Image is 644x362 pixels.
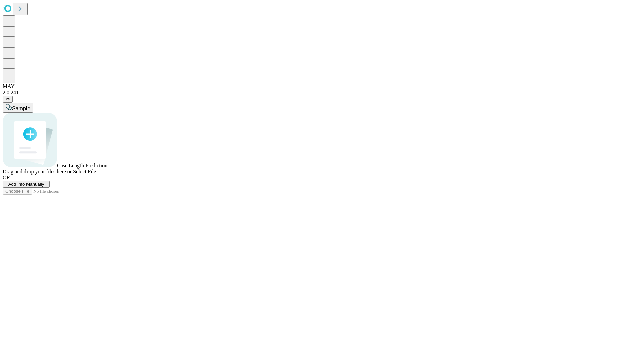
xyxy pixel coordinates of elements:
div: MAY [3,83,641,89]
span: Sample [12,106,30,111]
span: Case Length Prediction [57,163,107,168]
button: Sample [3,103,33,113]
span: Drag and drop your files here or [3,169,72,174]
button: Add Info Manually [3,181,50,188]
span: @ [5,97,10,102]
button: @ [3,96,13,103]
span: Add Info Manually [8,182,44,187]
div: 2.0.241 [3,89,641,96]
span: Select File [73,169,96,174]
span: OR [3,175,10,180]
